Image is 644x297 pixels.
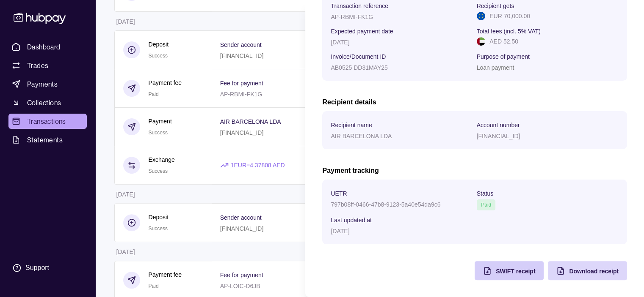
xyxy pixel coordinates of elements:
button: SWIFT receipt [475,261,544,280]
p: Expected payment date [331,28,393,35]
p: [DATE] [331,39,349,46]
p: Total fees (incl. 5% VAT) [477,28,541,35]
img: eu [477,12,485,20]
p: AB0525 DD31MAY25 [331,64,387,71]
span: Paid [481,202,491,208]
p: EUR 70,000.00 [489,11,530,21]
p: AIR BARCELONA LDA [331,133,392,139]
p: [DATE] [331,228,349,234]
p: AED 52.50 [489,37,518,46]
button: Download receipt [548,261,627,280]
p: Recipient name [331,122,372,128]
p: Recipient gets [477,3,514,9]
span: SWIFT receipt [496,268,535,275]
p: AP-RBMI-FK1G [331,14,373,20]
p: 797b08ff-0466-47b8-9123-5a40e54da9c6 [331,201,440,208]
p: Status [477,190,494,197]
p: Purpose of payment [477,53,530,60]
p: Last updated at [331,217,372,223]
h2: Recipient details [322,98,627,107]
p: [FINANCIAL_ID] [477,133,520,139]
p: Invoice/Document ID [331,53,386,60]
h2: Payment tracking [322,166,627,175]
span: Download receipt [569,268,619,275]
p: Account number [477,122,520,128]
img: ae [477,37,485,46]
p: Loan payment [477,64,514,71]
p: UETR [331,190,347,197]
p: Transaction reference [331,3,388,9]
